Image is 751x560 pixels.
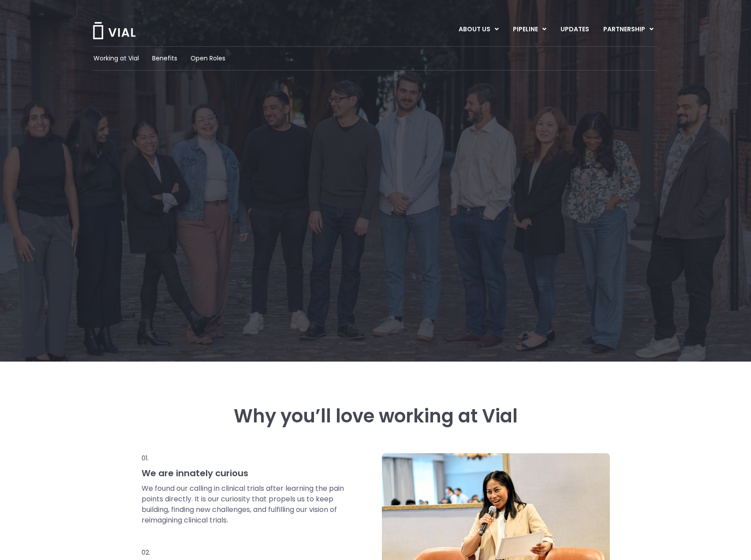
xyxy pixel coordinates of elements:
[191,54,225,63] a: Open Roles
[142,406,610,427] h3: Why you’ll love working at Vial
[142,453,345,463] p: 01.
[553,22,596,37] a: UPDATES
[142,548,345,557] p: 02.
[452,22,505,37] a: ABOUT USMenu Toggle
[596,22,661,37] a: PARTNERSHIPMenu Toggle
[93,54,139,63] a: Working at Vial
[506,22,553,37] a: PIPELINEMenu Toggle
[152,54,177,63] a: Benefits
[142,483,345,526] p: We found our calling in clinical trials after learning the pain points directly. It is our curios...
[92,22,136,39] img: Vial Logo
[142,467,345,479] h3: We are innately curious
